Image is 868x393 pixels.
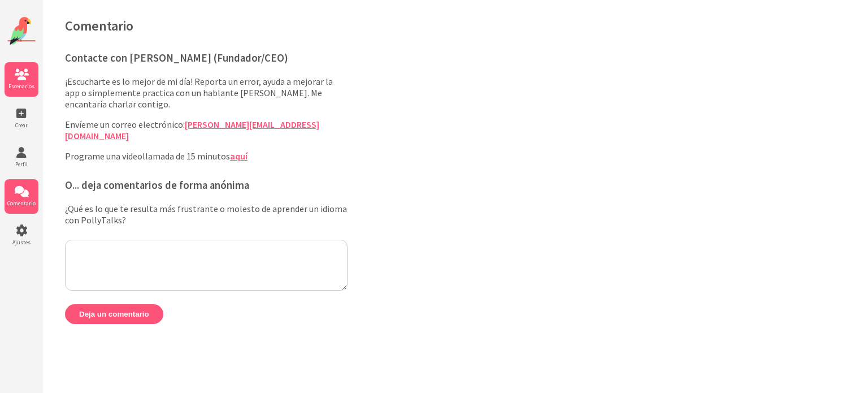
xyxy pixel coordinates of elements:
a: [PERSON_NAME][EMAIL_ADDRESS][DOMAIN_NAME] [65,119,319,141]
font: Envíeme un correo electrónico: [65,119,185,130]
a: aquí [230,150,248,162]
font: Crear [15,122,28,129]
font: Comentario [7,200,36,207]
button: Deja un comentario [65,304,163,324]
font: O... deja comentarios de forma anónima [65,179,249,192]
font: ¿Qué es lo que te resulta más frustrante o molesto de aprender un idioma con PollyTalks? [65,203,347,226]
font: Programe una videollamada de 15 minutos [65,150,230,162]
font: Escenarios [8,83,34,90]
img: Logotipo del sitio web [7,17,36,45]
font: ¡Escucharte es lo mejor de mi día! Reporta un error, ayuda a mejorar la app o simplemente practic... [65,76,333,110]
font: Ajustes [12,239,31,246]
font: Perfil [15,161,28,168]
font: Deja un comentario [79,310,149,318]
font: Contacte con [PERSON_NAME] (Fundador/CEO) [65,51,288,64]
font: Comentario [65,17,133,34]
